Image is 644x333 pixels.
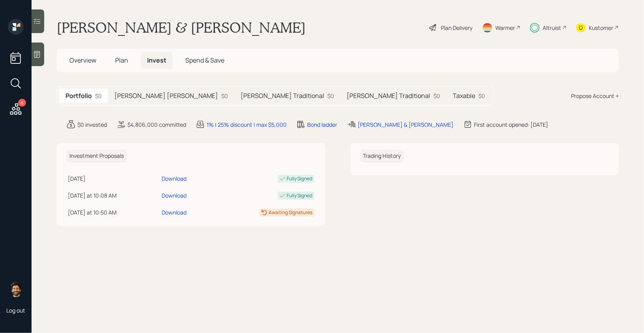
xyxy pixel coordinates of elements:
h5: [PERSON_NAME] Traditional [241,92,324,100]
div: $0 [95,92,102,100]
div: Plan Delivery [441,24,472,32]
div: $0 [433,92,440,100]
div: $0 [221,92,228,100]
h6: Investment Proposals [66,150,127,163]
div: $0 [327,92,334,100]
div: Fully Signed [287,192,313,199]
div: Kustomer [589,24,613,32]
h6: Trading History [360,150,404,163]
h5: [PERSON_NAME] [PERSON_NAME] [114,92,218,100]
div: Download [162,208,187,216]
span: Invest [147,56,166,65]
div: Bond ladder [307,120,337,129]
span: Plan [115,56,128,65]
div: Download [162,191,187,200]
div: $4,806,000 committed [127,120,186,129]
div: First account opened: [DATE] [474,120,548,129]
div: [DATE] [68,174,159,183]
img: eric-schwartz-headshot.png [8,281,24,297]
div: Altruist [543,24,561,32]
span: Overview [69,56,96,65]
div: Fully Signed [287,175,313,182]
div: [DATE] at 10:08 AM [68,191,159,200]
div: [DATE] at 10:50 AM [68,208,159,216]
div: Log out [6,307,25,314]
div: $0 [478,92,485,100]
div: 1% | 25% discount | max $5,000 [207,120,287,129]
div: [PERSON_NAME] & [PERSON_NAME] [358,120,454,129]
div: Propose Account + [571,92,619,100]
h1: [PERSON_NAME] & [PERSON_NAME] [57,19,306,36]
div: Awaiting Signatures [269,209,313,216]
span: Spend & Save [185,56,224,65]
h5: Taxable [453,92,475,100]
div: $0 invested [77,120,107,129]
div: 6 [18,99,26,107]
h5: [PERSON_NAME] Traditional [347,92,430,100]
div: Warmer [495,24,515,32]
h5: Portfolio [65,92,92,100]
div: Download [162,174,187,183]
